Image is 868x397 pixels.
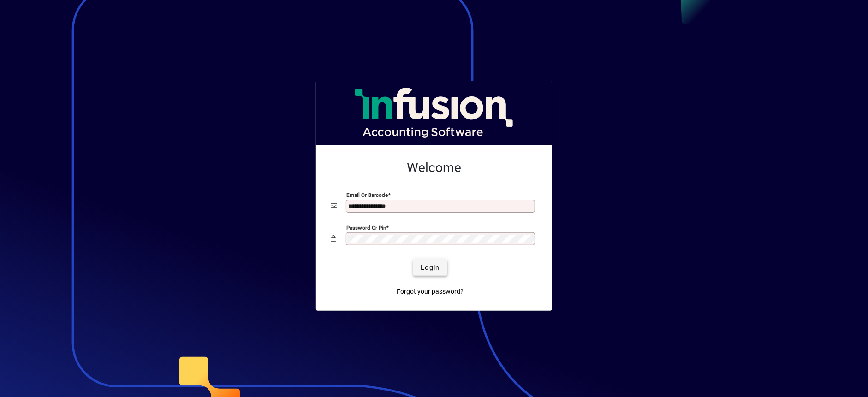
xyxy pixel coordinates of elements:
h2: Welcome [331,160,537,176]
span: Forgot your password? [397,287,464,296]
span: Login [421,263,440,273]
mat-label: Password or Pin [346,225,386,231]
mat-label: Email or Barcode [346,192,388,198]
button: Login [413,259,447,276]
a: Forgot your password? [393,283,468,300]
